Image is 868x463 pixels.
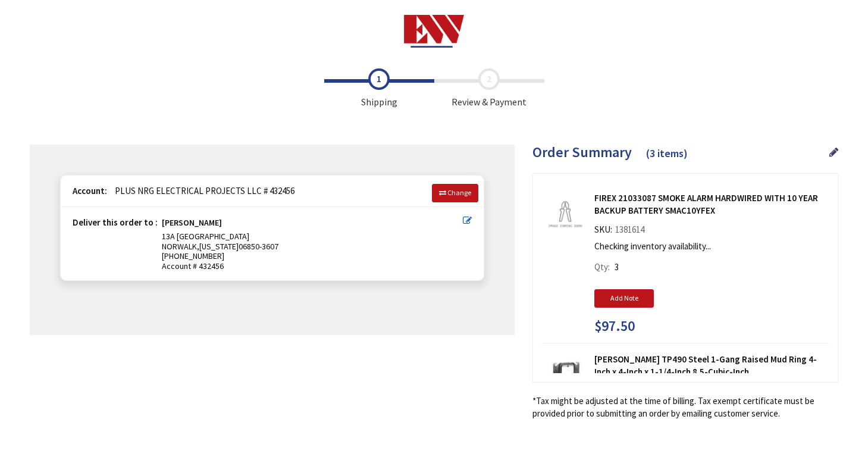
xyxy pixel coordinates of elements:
strong: FIREX 21033087 SMOKE ALARM HARDWIRED WITH 10 YEAR BACKUP BATTERY SMAC10YFEX [594,192,829,217]
span: 06850-3607 [239,241,278,252]
span: 13A [GEOGRAPHIC_DATA] [162,231,249,242]
img: FIREX 21033087 SMOKE ALARM HARDWIRED WITH 10 YEAR BACKUP BATTERY SMAC10YFEX [547,196,584,233]
span: Change [447,188,471,197]
span: Shipping [324,68,434,109]
strong: [PERSON_NAME] [162,218,222,232]
span: (3 items) [646,146,688,160]
div: SKU: [594,223,647,240]
span: 1381614 [612,224,647,235]
span: PLUS NRG ELECTRICAL PROJECTS LLC # 432456 [109,185,294,196]
span: [PHONE_NUMBER] [162,251,224,261]
strong: [PERSON_NAME] TP490 Steel 1-Gang Raised Mud Ring 4-Inch x 4-Inch x 1-1/4-Inch 8.5-Cubic-Inch [594,353,829,378]
span: $97.50 [594,318,635,334]
span: Order Summary [532,143,632,161]
span: Qty [594,261,608,273]
img: Electrical Wholesalers, Inc. [404,15,464,48]
span: [US_STATE] [199,241,239,252]
a: Change [432,184,478,202]
strong: Account: [73,185,107,196]
span: 3 [615,261,619,273]
strong: Deliver this order to : [73,217,158,228]
span: Account # 432456 [162,261,463,271]
img: Crouse-Hinds TP490 Steel 1-Gang Raised Mud Ring 4-Inch x 4-Inch x 1-1/4-Inch 8.5-Cubic-Inch [547,358,584,395]
span: NORWALK, [162,241,199,252]
span: Review & Payment [434,68,544,109]
p: Checking inventory availability... [594,240,823,252]
: *Tax might be adjusted at the time of billing. Tax exempt certificate must be provided prior to s... [532,395,838,420]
